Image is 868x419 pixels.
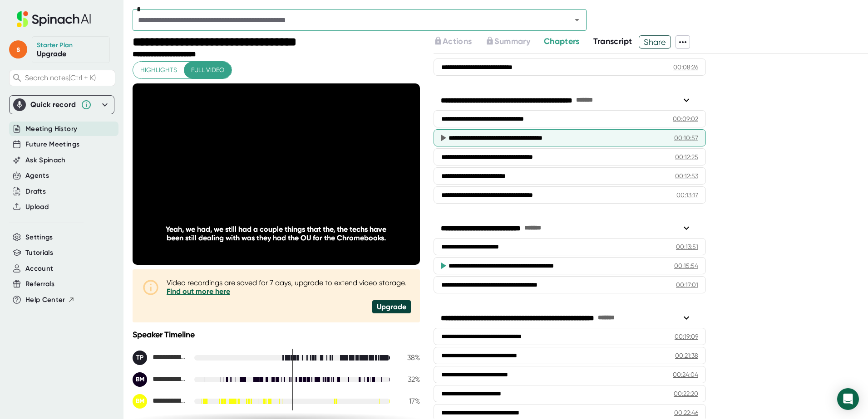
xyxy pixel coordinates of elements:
div: 00:19:09 [675,332,698,341]
div: 00:12:25 [675,152,698,161]
div: Open Intercom Messenger [837,388,859,410]
button: Settings [25,232,53,243]
button: Open [571,14,583,26]
div: Speaker Timeline [133,330,420,340]
button: Help Center [25,295,75,305]
span: s [9,40,27,58]
button: Ask Spinach [25,155,66,166]
div: Bernazzoli, Matthew [133,394,187,409]
button: Upload [25,202,49,212]
div: 00:10:57 [674,133,698,142]
div: 38 % [397,353,420,362]
span: Share [639,34,671,50]
span: Highlights [140,64,177,76]
button: Actions [434,35,472,48]
div: Byers, Michael [133,372,187,387]
button: Full video [184,62,232,78]
button: Agents [25,171,49,181]
button: Summary [485,35,530,48]
button: Transcript [593,35,632,48]
div: Upgrade to access [485,35,543,49]
div: 00:17:01 [676,280,698,289]
a: Upgrade [37,49,66,58]
div: Quick record [13,96,110,114]
div: Yeah, we had, we still had a couple things that the, the techs have been still dealing with was t... [161,225,391,242]
div: 00:22:20 [674,389,698,398]
div: 17 % [397,397,420,405]
span: Summary [494,36,530,46]
div: Upgrade [372,300,411,313]
div: Quick record [30,100,76,109]
div: 00:21:38 [675,351,698,360]
button: Referrals [25,279,54,289]
button: Meeting History [25,124,77,134]
div: Starter Plan [37,41,73,49]
div: 00:12:53 [675,171,698,180]
button: Highlights [133,62,184,78]
span: Actions [443,36,472,46]
div: 00:08:26 [673,63,698,72]
button: Account [25,263,53,274]
button: Share [639,35,671,49]
a: Find out more here [167,287,230,296]
div: 32 % [397,375,420,384]
button: Future Meetings [25,139,79,150]
div: 00:09:02 [673,114,698,123]
div: 00:13:17 [676,190,698,200]
button: Tutorials [25,248,53,258]
span: Search notes (Ctrl + K) [25,73,96,82]
button: Chapters [544,35,580,48]
div: 00:13:51 [676,242,698,251]
div: BM [133,372,147,387]
span: Full video [191,64,224,76]
span: Chapters [544,36,580,46]
div: TP [133,351,147,365]
div: Thuahnai, Peter [133,351,187,365]
div: BM [133,394,147,409]
button: Drafts [25,186,46,197]
div: Upgrade to access [434,35,485,49]
span: Transcript [593,36,632,46]
div: 00:24:04 [673,370,698,379]
div: 00:15:54 [674,261,698,270]
div: 00:22:46 [674,408,698,417]
div: Video recordings are saved for 7 days, upgrade to extend video storage. [167,278,411,296]
span: Help Center [25,295,65,305]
